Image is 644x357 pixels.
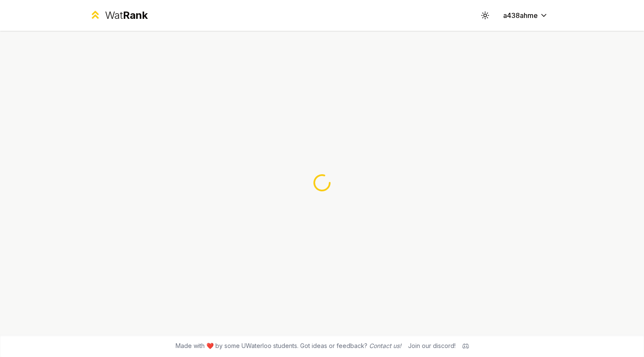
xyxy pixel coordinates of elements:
span: a438ahme [503,10,538,21]
div: Join our discord! [408,342,456,350]
div: Wat [105,9,148,22]
a: Contact us! [369,342,401,349]
a: WatRank [89,9,148,22]
span: Rank [123,9,148,21]
button: a438ahme [496,8,555,23]
span: Made with ❤️ by some UWaterloo students. Got ideas or feedback? [176,342,401,350]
